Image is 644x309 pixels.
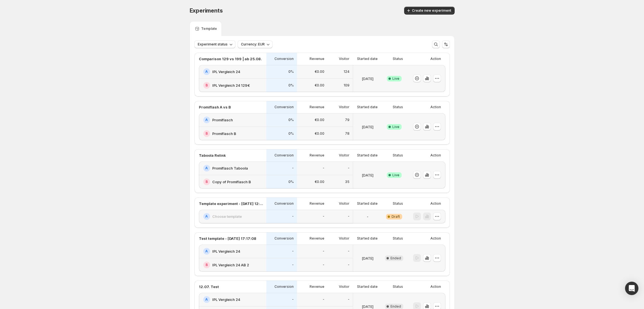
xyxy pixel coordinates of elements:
p: Status [393,153,403,158]
p: 0% [288,180,294,184]
span: Ended [390,304,401,309]
div: Open Intercom Messenger [625,282,638,295]
h2: B [206,263,208,267]
p: Comparison 129 vs 199 | ab 25.08. [199,56,262,62]
h2: A [205,69,208,74]
p: - [367,214,368,219]
p: €0.00 [315,118,324,122]
p: 79 [345,118,349,122]
h2: Choose template [212,214,242,219]
button: Create new experiment [404,7,455,15]
p: - [323,263,324,267]
p: - [292,263,294,267]
p: [DATE] [362,76,373,81]
p: Revenue [310,236,324,241]
h2: Promiflasch Taboola [212,165,248,171]
p: Visitor [339,284,349,289]
p: 0% [288,83,294,88]
span: Experiments [190,7,223,14]
p: €0.00 [315,180,324,184]
h2: IPL Vergleich 24 [212,69,240,74]
span: Live [392,76,399,81]
p: - [348,249,349,254]
p: Revenue [310,105,324,109]
span: Live [392,125,399,129]
p: - [323,297,324,302]
button: Currency: EUR [238,40,272,48]
h2: B [206,180,208,184]
p: Promiflash A vs B [199,104,231,110]
p: Conversion [274,105,294,109]
h2: Promiflasch [212,117,233,123]
span: Experiment status [198,42,228,47]
p: - [348,214,349,219]
p: Status [393,201,403,206]
p: 124 [344,69,349,74]
p: Started date [357,105,378,109]
p: [DATE] [362,255,373,261]
p: - [323,166,324,170]
p: €0.00 [315,131,324,136]
p: Started date [357,57,378,61]
p: Conversion [274,284,294,289]
p: Status [393,284,403,289]
h2: A [205,249,208,254]
p: Status [393,236,403,241]
p: Revenue [310,284,324,289]
p: 0% [288,118,294,122]
p: 0% [288,69,294,74]
p: €0.00 [315,69,324,74]
p: 109 [344,83,349,88]
button: Sort the results [442,40,450,48]
span: Draft [392,214,400,219]
h2: A [205,118,208,122]
p: 35 [345,180,349,184]
h2: A [205,166,208,170]
h2: IPL Vergleich 24 [212,297,240,302]
span: Currency: EUR [241,42,265,47]
p: Revenue [310,201,324,206]
p: - [292,166,294,170]
h2: Promiflasch B [212,131,236,136]
p: Revenue [310,153,324,158]
h2: B [206,83,208,88]
h2: A [205,214,208,219]
p: €0.00 [315,83,324,88]
p: - [292,297,294,302]
p: Visitor [339,201,349,206]
p: - [348,297,349,302]
p: Visitor [339,57,349,61]
p: Action [430,105,441,109]
p: 0% [288,131,294,136]
p: Template experiment - [DATE] 12:54:11 [199,201,263,206]
p: Conversion [274,201,294,206]
h2: IPL Vergleich 24 AB 2 [212,262,249,268]
h2: IPL Vergleich 24 [212,248,240,254]
p: Action [430,236,441,241]
p: - [323,214,324,219]
span: Create new experiment [412,8,451,13]
h2: A [205,297,208,302]
p: - [348,166,349,170]
p: Action [430,153,441,158]
p: Action [430,201,441,206]
p: Started date [357,284,378,289]
p: - [292,249,294,254]
p: Visitor [339,236,349,241]
p: Taboola Relink [199,153,226,158]
p: - [323,249,324,254]
h2: B [206,131,208,136]
p: Started date [357,236,378,241]
p: Visitor [339,105,349,109]
p: Action [430,284,441,289]
p: Status [393,57,403,61]
p: Visitor [339,153,349,158]
p: 12.07. Test [199,284,219,289]
span: Live [392,173,399,177]
p: Test template - [DATE] 17:17:08 [199,236,256,241]
p: Action [430,57,441,61]
h2: Copy of Promiflasch B [212,179,251,185]
p: Conversion [274,236,294,241]
p: Conversion [274,57,294,61]
p: - [348,263,349,267]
